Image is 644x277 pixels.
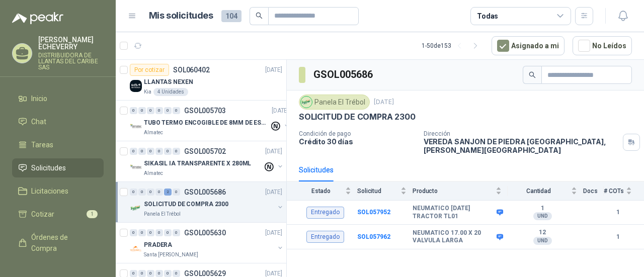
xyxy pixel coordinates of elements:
[147,270,154,277] div: 0
[153,88,188,96] div: 4 Unidades
[184,229,226,236] p: GSOL005630
[144,210,181,218] p: Panela El Trébol
[299,137,416,146] p: Crédito 30 días
[184,107,226,114] p: GSOL005703
[144,88,151,96] p: Kia
[287,181,357,200] th: Estado
[130,105,291,137] a: 0 0 0 0 0 0 GSOL005703[DATE] Company LogoTUBO TERMO ENCOGIBLE DE 8MM DE ESPESOR X 5CMSAlmatec
[31,139,53,150] span: Tareas
[184,189,226,196] p: GSOL005686
[173,270,180,277] div: 0
[299,164,334,175] div: Solicitudes
[164,189,172,196] div: 2
[38,36,104,50] p: [PERSON_NAME] ECHEVERRY
[12,181,104,201] a: Licitaciones
[155,270,163,277] div: 0
[130,189,137,196] div: 0
[130,229,137,236] div: 0
[299,188,343,195] span: Estado
[413,229,494,245] b: NEUMATICO 17.00 X 20 VALVULA LARGA
[508,205,577,213] b: 1
[424,137,619,154] p: VEREDA SANJON DE PIEDRA [GEOGRAPHIC_DATA] , [PERSON_NAME][GEOGRAPHIC_DATA]
[529,71,536,78] span: search
[12,228,104,258] a: Órdenes de Compra
[130,161,142,173] img: Company Logo
[313,67,374,82] h3: GSOL005686
[265,147,282,156] p: [DATE]
[31,93,47,104] span: Inicio
[604,232,632,242] b: 1
[173,107,180,114] div: 0
[164,107,172,114] div: 0
[301,97,312,108] img: Company Logo
[130,202,142,214] img: Company Logo
[130,270,137,277] div: 0
[173,66,210,73] p: SOL060402
[138,229,146,236] div: 0
[184,148,226,155] p: GSOL005702
[573,36,632,55] button: No Leídos
[144,169,163,177] p: Almatec
[38,52,104,70] p: DISTRIBUIDORA DE LLANTAS DEL CARIBE SAS
[155,229,163,236] div: 0
[12,12,63,24] img: Logo peakr
[299,112,416,122] p: SOLICITUD DE COMPRA 2300
[144,251,198,259] p: Santa [PERSON_NAME]
[12,158,104,177] a: Solicitudes
[31,232,94,254] span: Órdenes de Compra
[155,107,163,114] div: 0
[147,148,154,155] div: 0
[130,145,284,177] a: 0 0 0 0 0 0 GSOL005702[DATE] Company LogoSIKASIL IA TRANSPARENTE X 280MLAlmatec
[12,135,104,154] a: Tareas
[144,200,228,209] p: SOLICITUD DE COMPRA 2300
[173,148,180,155] div: 0
[164,148,172,155] div: 0
[265,188,282,197] p: [DATE]
[583,181,604,200] th: Docs
[155,148,163,155] div: 0
[130,80,142,92] img: Company Logo
[508,181,583,200] th: Cantidad
[130,227,284,259] a: 0 0 0 0 0 0 GSOL005630[DATE] Company LogoPRADERASanta [PERSON_NAME]
[422,38,484,54] div: 1 - 50 de 153
[144,240,172,250] p: PRADERA
[508,229,577,237] b: 12
[265,228,282,238] p: [DATE]
[130,148,137,155] div: 0
[12,205,104,224] a: Cotizar1
[155,189,163,196] div: 0
[357,209,390,216] a: SOL057952
[299,130,416,137] p: Condición de pago
[31,116,46,127] span: Chat
[130,121,142,133] img: Company Logo
[87,210,98,218] span: 1
[12,112,104,131] a: Chat
[413,181,508,200] th: Producto
[508,188,569,195] span: Cantidad
[116,60,286,101] a: Por cotizarSOL060402[DATE] Company LogoLLANTAS NEXENKia4 Unidades
[31,162,66,173] span: Solicitudes
[164,229,172,236] div: 0
[184,270,226,277] p: GSOL005629
[31,209,54,220] span: Cotizar
[221,10,242,22] span: 104
[374,98,394,107] p: [DATE]
[256,12,263,19] span: search
[130,186,284,218] a: 0 0 0 0 2 0 GSOL005686[DATE] Company LogoSOLICITUD DE COMPRA 2300Panela El Trébol
[144,159,251,168] p: SIKASIL IA TRANSPARENTE X 280ML
[130,243,142,255] img: Company Logo
[149,9,213,23] h1: Mis solicitudes
[138,189,146,196] div: 0
[492,36,565,55] button: Asignado a mi
[147,107,154,114] div: 0
[130,64,169,76] div: Por cotizar
[413,205,494,220] b: NEUMATICO [DATE] TRACTOR TL01
[299,95,370,110] div: Panela El Trébol
[306,207,344,219] div: Entregado
[164,270,172,277] div: 0
[306,231,344,243] div: Entregado
[138,148,146,155] div: 0
[424,130,619,137] p: Dirección
[144,77,193,87] p: LLANTAS NEXEN
[604,181,644,200] th: # COTs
